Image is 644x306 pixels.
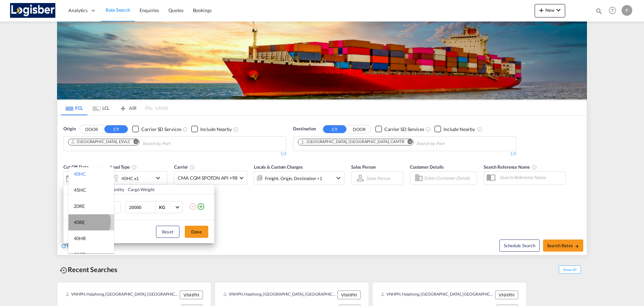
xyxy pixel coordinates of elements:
[74,187,86,193] div: 45HC
[74,171,86,177] div: 40HC
[74,203,85,210] div: 20RE
[74,219,85,226] div: 40RE
[74,251,85,258] div: 20OT
[74,235,86,242] div: 40HR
